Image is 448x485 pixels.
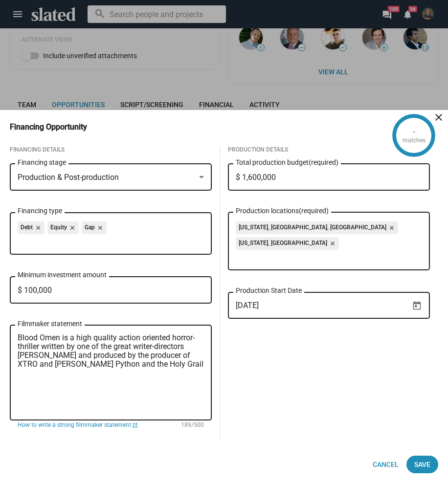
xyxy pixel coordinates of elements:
mat-chip: Debt [18,221,45,234]
a: How to write a strong filmmaker statement [18,421,138,429]
span: Production & Post-production [18,173,119,182]
span: Cancel [373,456,399,473]
mat-icon: close [386,223,395,232]
mat-chip: Equity [47,221,79,234]
span: Save [414,456,430,473]
mat-icon: close [327,239,336,248]
mat-icon: close [67,223,76,232]
span: How to write a strong filmmaker statement [18,421,131,429]
button: Open calendar [408,297,426,314]
mat-icon: launch [132,422,138,428]
mat-icon: close [95,223,104,232]
mat-chip: Gap [82,221,107,234]
div: matches [403,137,426,145]
h3: Financing Opportunity [10,122,101,132]
div: Financing Details [10,146,212,154]
div: Production Details [228,146,430,154]
button: Cancel [365,456,406,473]
button: Save [406,456,438,473]
mat-icon: close [33,223,42,232]
mat-chip: [US_STATE], [GEOGRAPHIC_DATA], [GEOGRAPHIC_DATA] [236,221,398,234]
mat-chip: [US_STATE], [GEOGRAPHIC_DATA] [236,237,339,250]
mat-icon: close [433,111,445,123]
mat-hint: 189/500 [181,421,204,429]
div: - [413,127,415,137]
